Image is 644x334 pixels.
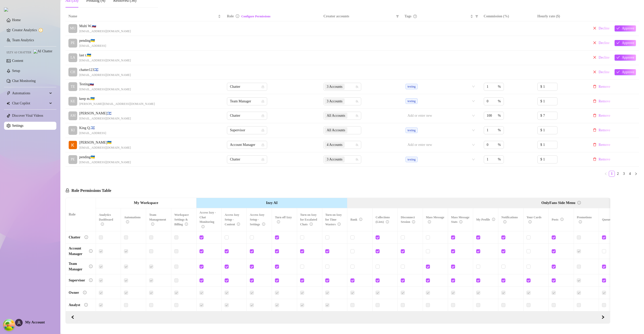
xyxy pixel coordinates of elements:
span: KI [71,128,75,133]
span: Mass Message Stats [451,216,469,224]
strong: My Workspace [134,201,158,205]
span: Access Izzy - Chat Monitoring [199,211,216,229]
span: 3 Accounts [325,98,345,104]
a: Setup [12,69,20,73]
span: Chatter [230,112,264,119]
button: Scroll Backward [599,313,607,321]
span: [EMAIL_ADDRESS][DOMAIN_NAME] [79,87,131,92]
span: testing [406,128,418,133]
button: Decline [591,25,612,31]
span: info-circle [237,223,240,226]
a: 4 [627,171,633,177]
span: info-circle [359,218,362,221]
span: filter [475,15,478,18]
th: Role [66,198,96,231]
span: close [593,26,596,30]
span: 3 Accounts [327,157,343,162]
img: Kostya Arabadji [69,141,77,149]
span: info-circle [560,218,563,221]
span: testing [406,157,418,162]
span: [PERSON_NAME] 🇮🇱 [79,111,131,116]
span: Tags [405,14,412,19]
span: lock [261,143,264,146]
span: [EMAIL_ADDRESS][DOMAIN_NAME] [79,116,131,121]
span: Bank [350,218,362,221]
div: Supervisor [69,278,85,283]
span: My Account [25,320,45,324]
span: build [3,327,6,330]
span: check [616,70,620,74]
span: delete [593,143,596,146]
span: [EMAIL_ADDRESS] [79,44,106,48]
div: Account Manager [69,246,85,257]
span: keep m. 🇺🇦 [79,96,155,102]
span: info-circle [236,14,239,18]
span: Approve [622,41,634,45]
span: Decline [598,56,610,60]
span: Remove [598,99,610,103]
span: close [593,41,596,45]
span: 3 Accounts [327,84,343,90]
span: Collections (Lists) [376,216,390,224]
button: Decline [591,55,612,61]
div: Analyst [69,302,80,308]
strong: OnlyFans Side Menu [541,201,575,205]
button: Remove [591,84,612,90]
span: check [616,41,620,45]
span: Remove [598,143,610,147]
li: Next Page [633,171,639,177]
a: 1 [609,171,615,177]
span: right [634,172,637,175]
span: info-circle [89,265,93,268]
th: Hourly rate ($) [534,12,588,21]
span: user [17,321,21,325]
a: Chat Monitoring [12,79,36,83]
span: last t. 🇺🇦 [79,53,131,58]
span: Chatter [230,156,264,163]
span: Chat Copilot [12,99,48,107]
span: question-circle [413,15,417,18]
span: filter [474,13,479,20]
span: CH [70,69,75,75]
button: Remove [591,156,612,162]
span: Mass Message [426,216,444,224]
span: Approve [622,70,634,74]
span: lock [261,100,264,103]
button: Open Tanstack query devtools [4,320,14,330]
span: Remove [598,157,610,161]
th: Commission (%) [481,12,534,21]
li: 3 [621,171,627,177]
span: info-circle [202,225,205,228]
span: Role [227,14,234,18]
span: filter [396,15,399,18]
span: Disconnect Session [401,216,415,224]
span: Posts [552,218,563,221]
span: 3 Accounts [325,84,345,90]
span: Turn on Izzy for Escalated Chats [300,213,317,226]
li: Previous Page [603,171,609,177]
button: Remove [591,113,612,119]
span: 4 Accounts [327,142,343,148]
span: lock [261,129,264,132]
span: delete [593,114,596,117]
span: Creator accounts [324,14,394,19]
span: Access Izzy Setup - Settings [250,213,265,226]
a: Configure Permissions [241,15,270,18]
span: My Profile [476,218,495,221]
span: Queue [602,218,615,221]
a: Creator Analytics exclamation-circle [12,26,52,34]
span: [EMAIL_ADDRESS][DOMAIN_NAME] [79,73,131,77]
span: check [616,56,620,59]
button: Scroll Forward [69,313,77,321]
span: info-circle [428,220,431,223]
button: Decline [591,69,612,75]
span: delete [593,99,596,103]
span: Notifications [501,216,518,224]
span: Automations [124,216,141,224]
span: info-circle [262,223,265,226]
span: Decline [598,70,610,74]
img: AI Chatter [33,50,52,54]
span: Access Izzy Setup - Content [225,213,240,226]
span: King Q. 🇮🇱 [79,125,106,131]
span: Remove [598,85,610,89]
